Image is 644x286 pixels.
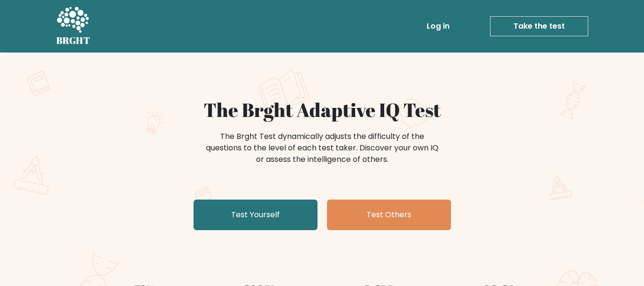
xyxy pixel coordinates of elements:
[56,35,91,46] h5: BRGHT
[423,17,453,36] a: Log in
[56,4,91,49] a: BRGHT
[194,200,317,230] a: Test Yourself
[90,98,555,121] h1: The Brght Adaptive IQ Test
[490,16,588,36] a: Take the test
[327,200,451,230] a: Test Others
[203,131,441,165] div: The Brght Test dynamically adjusts the difficulty of the questions to the level of each test take...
